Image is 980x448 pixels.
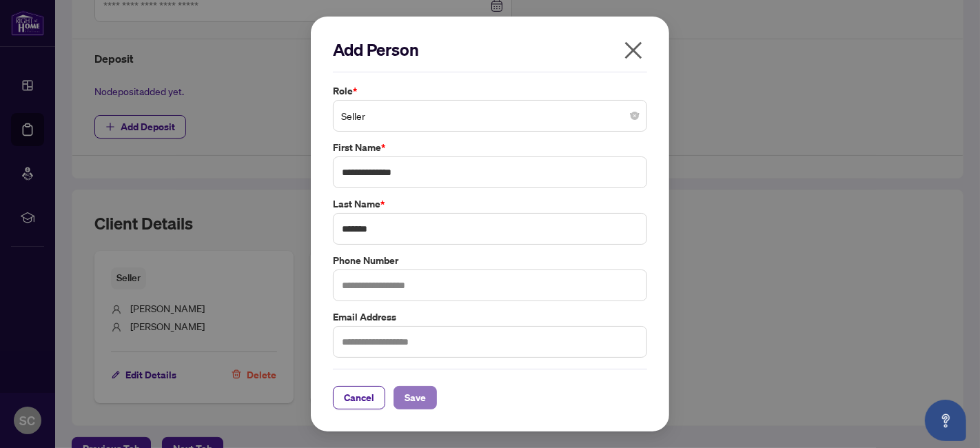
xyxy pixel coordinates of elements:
[333,253,647,268] label: Phone Number
[344,387,374,409] span: Cancel
[333,386,385,409] button: Cancel
[333,196,647,212] label: Last Name
[622,39,644,61] span: close
[333,140,647,155] label: First Name
[631,112,639,120] span: close-circle
[333,83,647,99] label: Role
[925,400,966,441] button: Open asap
[394,386,437,409] button: Save
[333,39,647,61] h2: Add Person
[405,387,426,409] span: Save
[341,103,639,129] span: Seller
[333,309,647,325] label: Email Address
